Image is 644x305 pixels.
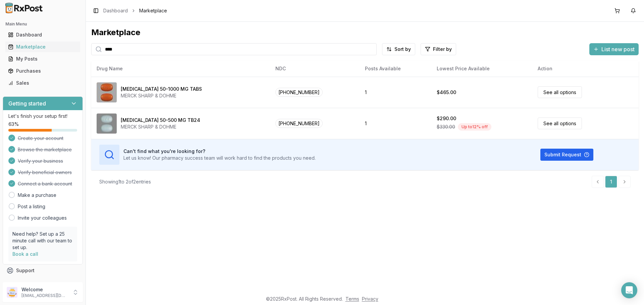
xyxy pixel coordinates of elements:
div: Purchases [8,68,77,74]
div: $465.00 [437,89,456,96]
a: Sales [5,77,80,89]
td: 1 [360,77,431,108]
span: 63 % [8,121,19,128]
span: List new post [601,45,635,53]
a: Dashboard [103,7,128,14]
button: Marketplace [3,42,83,52]
a: Book a call [12,251,38,257]
button: Sales [3,78,83,88]
span: [PHONE_NUMBER] [275,88,323,97]
span: Connect a bank account [18,180,72,187]
button: Filter by [421,43,456,55]
th: Action [532,61,639,77]
h2: Main Menu [5,21,80,27]
a: Privacy [362,296,378,302]
div: [MEDICAL_DATA] 50-500 MG TB24 [121,117,200,124]
img: Janumet XR 50-500 MG TB24 [97,113,117,134]
a: See all options [538,118,582,129]
span: Feedback [16,279,39,286]
h3: Can't find what you're looking for? [123,148,316,155]
span: Verify beneficial owners [18,169,72,176]
th: Drug Name [91,61,270,77]
a: Post a listing [18,203,45,210]
span: $330.00 [437,124,455,130]
button: Sort by [382,43,415,55]
a: Marketplace [5,41,80,53]
p: Let us know! Our pharmacy success team will work hard to find the products you need. [123,155,316,161]
td: 1 [360,108,431,139]
h3: Getting started [8,99,46,107]
th: Posts Available [360,61,431,77]
button: Submit Request [540,149,593,161]
div: My Posts [8,56,77,62]
span: Browse the marketplace [18,146,72,153]
button: Dashboard [3,29,83,40]
div: Sales [8,80,77,86]
a: Invite your colleagues [18,215,67,221]
img: User avatar [7,287,17,298]
a: 1 [605,176,617,188]
p: Let's finish your setup first! [8,113,77,120]
p: [EMAIL_ADDRESS][DOMAIN_NAME] [21,293,68,298]
span: Sort by [394,46,411,53]
a: Terms [345,296,359,302]
p: Need help? Set up a 25 minute call with our team to set up. [12,231,73,251]
div: Dashboard [8,31,77,38]
span: Verify your business [18,158,63,164]
p: Welcome [21,286,68,293]
a: Purchases [5,65,80,77]
button: List new post [589,43,639,55]
span: Create your account [18,135,63,142]
div: Showing 1 to 2 of 2 entries [99,178,151,185]
div: [MEDICAL_DATA] 50-1000 MG TABS [121,86,202,92]
a: List new post [589,47,639,53]
img: RxPost Logo [3,3,46,13]
div: Up to 12 % off [458,123,491,131]
div: Marketplace [8,44,77,50]
img: Janumet 50-1000 MG TABS [97,82,117,102]
button: Purchases [3,66,83,76]
a: Dashboard [5,29,80,41]
th: Lowest Price Available [431,61,532,77]
button: Support [3,264,83,277]
span: Marketplace [139,7,167,14]
div: MERCK SHARP & DOHME [121,92,202,99]
th: NDC [270,61,360,77]
span: [PHONE_NUMBER] [275,119,323,128]
a: See all options [538,86,582,98]
div: MERCK SHARP & DOHME [121,124,200,130]
a: My Posts [5,53,80,65]
span: Filter by [433,46,452,53]
div: Marketplace [91,27,639,38]
a: Make a purchase [18,192,56,199]
nav: breadcrumb [103,7,167,14]
div: Open Intercom Messenger [621,282,637,298]
button: My Posts [3,54,83,64]
button: Feedback [3,277,83,289]
div: $290.00 [437,115,456,122]
nav: pagination [592,176,631,188]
